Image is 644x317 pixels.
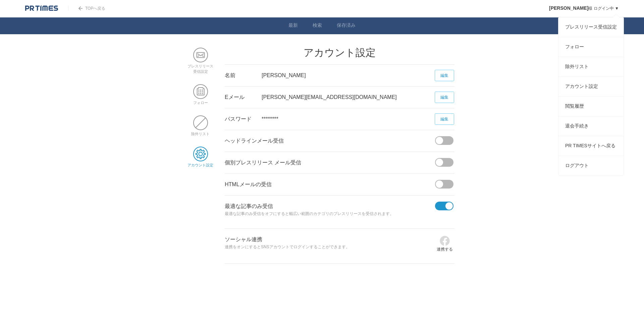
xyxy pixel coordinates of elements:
a: フォロー [558,37,624,57]
img: arrow.png [78,6,83,10]
div: [PERSON_NAME][EMAIL_ADDRESS][DOMAIN_NAME] [262,87,435,108]
p: 連携をオンにするとSNSアカウントでログインすることができます。 [225,244,435,251]
div: ヘッドラインメール受信 [225,130,435,152]
a: 保存済み [337,22,356,30]
div: パスワード [225,108,262,130]
h2: アカウント設定 [225,48,454,58]
div: Eメール [225,87,262,108]
a: TOPへ戻る [68,6,105,11]
div: 名前 [225,65,262,86]
a: ログアウト [558,156,624,175]
a: アカウント設定 [558,77,624,96]
a: プレスリリース受信設定 [187,59,213,73]
a: 検索 [313,22,322,30]
a: 閲覧履歴 [558,97,624,116]
a: 最新 [288,22,298,30]
a: PR TIMESサイトへ戻る [558,136,624,156]
p: 最適な記事のみ受信をオフにすると幅広い範囲のカテゴリのプレスリリースを受信されます。 [225,210,435,218]
a: [PERSON_NAME]様 ログイン中 ▼ [549,6,619,11]
a: 編集 [435,92,454,103]
a: プレスリリース受信設定 [558,17,624,37]
div: 個別プレスリリース メール受信 [225,152,435,173]
p: 連携する [437,246,453,253]
span: [PERSON_NAME] [549,5,588,11]
a: 除外リスト [191,127,210,136]
div: 最適な記事のみ受信 [225,196,435,228]
a: フォロー [193,96,208,105]
div: ソーシャル連携 [225,229,435,262]
img: icon-facebook-gray [439,235,450,246]
a: 除外リスト [558,57,624,76]
div: [PERSON_NAME] [262,65,435,86]
a: 退会手続き [558,116,624,136]
div: HTMLメールの受信 [225,174,435,195]
img: logo.png [25,5,58,12]
a: アカウント設定 [187,158,213,167]
a: 編集 [435,113,454,125]
a: 編集 [435,70,454,81]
